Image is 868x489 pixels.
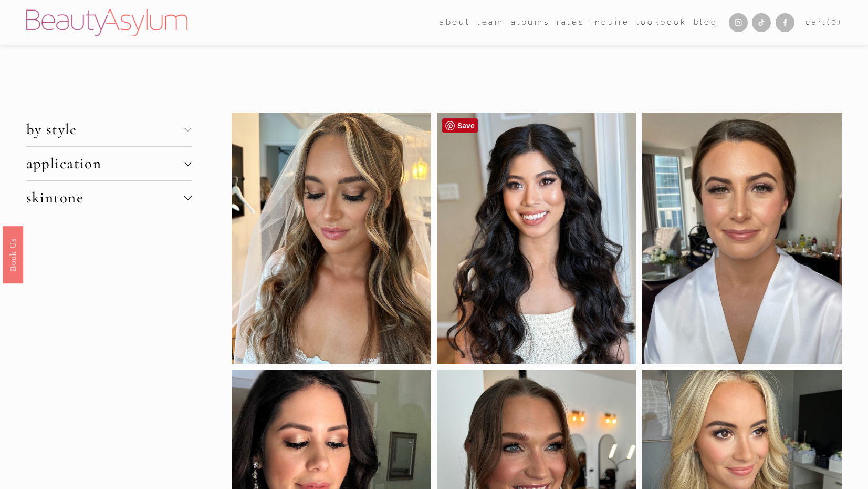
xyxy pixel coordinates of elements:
a: Facebook [776,13,794,32]
a: 0 items in cart [806,15,842,29]
a: Inquire [591,14,630,30]
span: 0 [831,17,838,27]
a: Instagram [729,13,748,32]
span: team [477,15,504,29]
a: folder dropdown [477,14,504,30]
span: application [26,155,184,172]
img: Beauty Asylum | Bridal Hair &amp; Makeup Charlotte &amp; Atlanta [26,9,187,36]
button: by style [26,113,192,146]
a: Pin it! [442,118,478,133]
a: TikTok [752,13,771,32]
span: ( ) [827,17,842,27]
a: albums [511,14,550,30]
span: about [440,15,470,29]
a: Lookbook [636,14,686,30]
a: folder dropdown [440,14,470,30]
a: Book Us [3,226,23,283]
a: Blog [694,14,718,30]
span: skintone [26,189,184,207]
a: Rates [557,14,584,30]
button: application [26,147,192,180]
span: by style [26,120,184,138]
button: skintone [26,181,192,215]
